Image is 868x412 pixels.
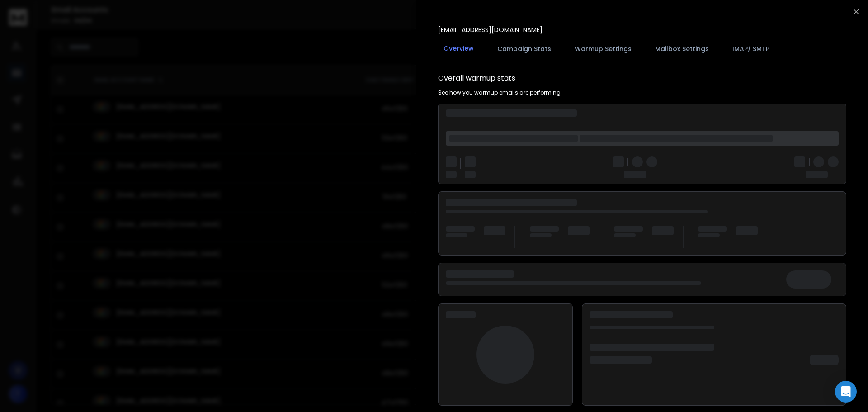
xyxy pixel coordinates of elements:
[569,39,637,59] button: Warmup Settings
[727,39,775,59] button: IMAP/ SMTP
[650,39,714,59] button: Mailbox Settings
[438,89,561,96] p: See how you warmup emails are performing
[438,38,479,59] button: Overview
[438,25,542,34] p: [EMAIL_ADDRESS][DOMAIN_NAME]
[438,73,515,84] h1: Overall warmup stats
[492,39,557,59] button: Campaign Stats
[835,381,857,403] div: Open Intercom Messenger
